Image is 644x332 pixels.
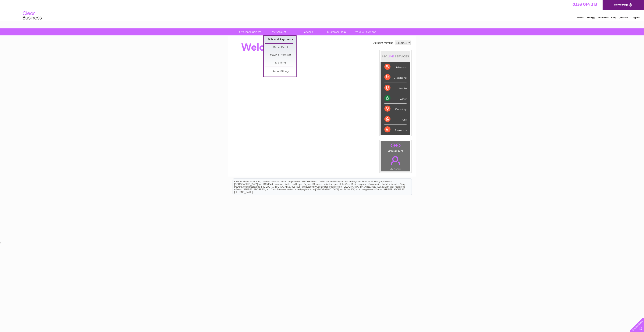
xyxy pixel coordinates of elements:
[321,28,352,35] a: Customer Help
[384,104,407,114] div: Electricity
[573,2,599,7] a: 0333 014 3131
[23,10,42,21] img: logo.png
[235,28,266,35] a: My Clear Business
[611,16,617,19] a: Blog
[265,36,296,43] a: Bills and Payments
[597,16,609,19] a: Telecoms
[384,72,407,83] div: Broadband
[577,16,585,19] a: Water
[381,141,410,153] td: Link Account
[632,16,640,19] a: Log out
[384,93,407,104] div: Water
[382,154,409,167] a: .
[372,40,394,46] td: Account number
[587,16,595,19] a: Energy
[265,68,296,75] a: Paper Billing
[350,28,381,35] a: Make A Payment
[233,2,412,18] div: Clear Business is a trading name of Verastar Limited (registered in [GEOGRAPHIC_DATA] No. 3667643...
[264,28,295,35] a: My Account
[292,28,324,35] a: Services
[382,142,409,149] a: .
[384,114,407,124] div: Gas
[265,44,296,51] a: Direct Debit
[381,153,410,171] td: My Details
[265,51,296,59] a: Moving Premises
[387,55,395,58] div: LIVE
[384,83,407,93] div: Mobile
[384,124,407,135] div: Payments
[619,16,628,19] a: Contact
[265,59,296,67] a: E-Billing
[384,62,407,72] div: Telecoms
[381,51,410,62] div: MY SERVICES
